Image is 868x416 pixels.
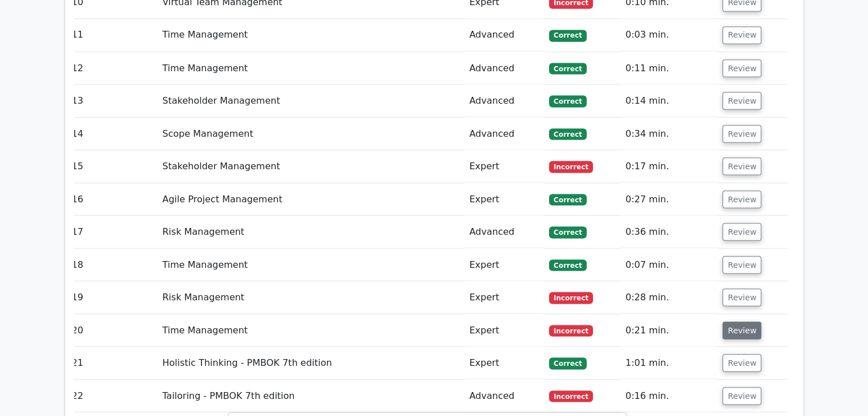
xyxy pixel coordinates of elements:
td: 14 [67,117,158,150]
td: 21 [67,346,158,379]
td: Time Management [158,248,465,281]
td: 11 [67,19,158,51]
td: Advanced [465,19,544,51]
td: 0:27 min. [621,183,718,215]
button: Review [722,288,761,306]
td: Advanced [465,215,544,248]
td: Stakeholder Management [158,150,465,182]
td: Scope Management [158,117,465,150]
span: Correct [549,95,586,107]
td: 0:16 min. [621,380,718,412]
td: Risk Management [158,281,465,313]
td: Holistic Thinking - PMBOK 7th edition [158,346,465,379]
button: Review [722,59,761,77]
button: Review [722,256,761,274]
span: Correct [549,194,586,205]
td: 0:21 min. [621,314,718,346]
td: 0:17 min. [621,150,718,182]
td: Expert [465,314,544,346]
td: 12 [67,52,158,84]
td: 0:36 min. [621,215,718,248]
span: Incorrect [549,292,593,303]
span: Correct [549,357,586,369]
button: Review [722,125,761,142]
td: Agile Project Management [158,183,465,215]
td: 0:07 min. [621,248,718,281]
td: Expert [465,248,544,281]
td: Stakeholder Management [158,84,465,117]
td: Expert [465,346,544,379]
td: Time Management [158,19,465,51]
button: Review [722,321,761,339]
span: Correct [549,63,586,74]
td: 0:14 min. [621,84,718,117]
td: Expert [465,150,544,182]
td: 19 [67,281,158,313]
td: Advanced [465,52,544,84]
button: Review [722,223,761,240]
td: 13 [67,84,158,117]
td: 17 [67,215,158,248]
span: Correct [549,226,586,238]
span: Correct [549,30,586,41]
button: Review [722,354,761,372]
td: 0:34 min. [621,117,718,150]
button: Review [722,92,761,109]
span: Correct [549,128,586,140]
span: Correct [549,259,586,271]
span: Incorrect [549,390,593,402]
button: Review [722,190,761,208]
td: Advanced [465,380,544,412]
td: Risk Management [158,215,465,248]
td: 16 [67,183,158,215]
button: Review [722,387,761,405]
td: Expert [465,281,544,313]
button: Review [722,157,761,175]
button: Review [722,26,761,44]
td: Advanced [465,117,544,150]
td: Expert [465,183,544,215]
td: 0:03 min. [621,19,718,51]
td: 18 [67,248,158,281]
td: 22 [67,380,158,412]
td: Tailoring - PMBOK 7th edition [158,380,465,412]
td: Advanced [465,84,544,117]
td: 1:01 min. [621,346,718,379]
span: Incorrect [549,161,593,172]
span: Incorrect [549,325,593,336]
td: 0:11 min. [621,52,718,84]
td: Time Management [158,314,465,346]
td: 20 [67,314,158,346]
td: 0:28 min. [621,281,718,313]
td: 15 [67,150,158,182]
td: Time Management [158,52,465,84]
